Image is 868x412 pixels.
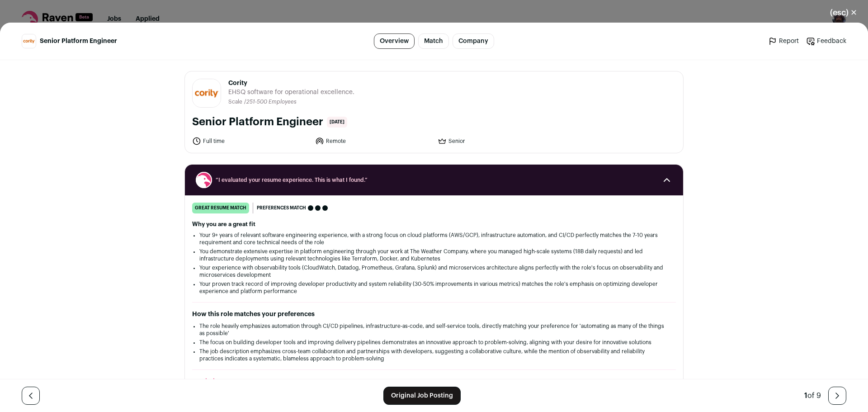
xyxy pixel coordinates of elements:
a: Feedback [806,37,846,46]
li: The job description emphasizes cross-team collaboration and partnerships with developers, suggest... [199,348,669,362]
span: Cority [228,79,354,88]
img: 14c6ff230038b1960a92d904215c3d961c4de0846e0c9d6f6884b83d6a91a1ba.jpg [193,79,221,107]
span: Senior Platform Engineer [40,37,117,46]
li: Your proven track record of improving developer productivity and system reliability (30-50% impro... [199,280,669,295]
h1: Senior Platform Engineer [192,115,323,129]
a: Overview [374,33,415,49]
span: 1 [804,392,807,399]
h2: Maximize your resume [192,377,676,386]
button: Close modal [819,3,868,23]
li: You demonstrate extensive expertise in platform engineering through your work at The Weather Comp... [199,248,669,262]
h2: How this role matches your preferences [192,310,676,319]
span: “I evaluated your resume experience. This is what I found.” [216,176,652,184]
a: Original Job Posting [383,387,461,405]
li: Senior [438,137,555,146]
li: Remote [315,137,433,146]
img: 14c6ff230038b1960a92d904215c3d961c4de0846e0c9d6f6884b83d6a91a1ba.jpg [22,34,36,48]
li: The role heavily emphasizes automation through CI/CD pipelines, infrastructure-as-code, and self-... [199,322,669,337]
li: Your 9+ years of relevant software engineering experience, with a strong focus on cloud platforms... [199,232,669,246]
a: Company [453,33,494,49]
div: great resume match [192,203,249,213]
span: 251-500 Employees [246,99,297,104]
li: / [244,99,297,105]
li: Scale [228,99,244,105]
span: Preferences match [257,204,306,213]
span: EHSQ software for operational excellence. [228,88,354,97]
a: Match [418,33,449,49]
li: The focus on building developer tools and improving delivery pipelines demonstrates an innovative... [199,339,669,346]
span: [DATE] [327,117,347,128]
a: Report [768,37,799,46]
li: Full time [192,137,310,146]
h2: Why you are a great fit [192,221,676,228]
li: Your experience with observability tools (CloudWatch, Datadog, Prometheus, Grafana, Splunk) and m... [199,264,669,279]
div: of 9 [804,390,821,401]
